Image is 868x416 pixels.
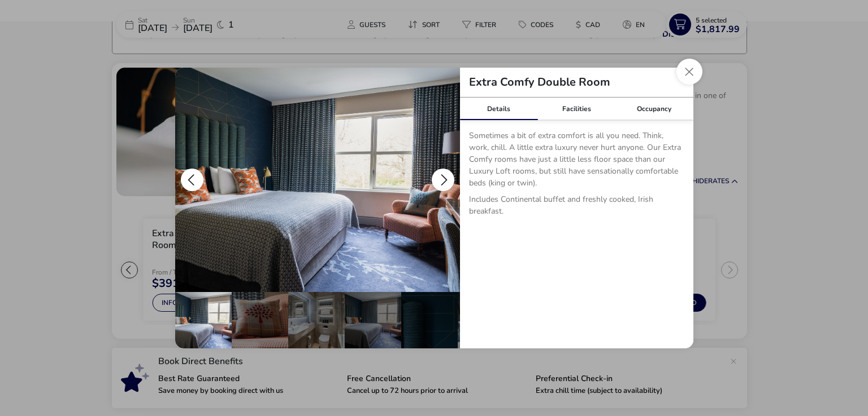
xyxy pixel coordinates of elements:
div: Occupancy [615,98,693,120]
img: 2fc8d8194b289e90031513efd3cd5548923c7455a633bcbef55e80dd528340a8 [175,68,460,292]
div: Facilities [537,98,615,120]
div: Details [460,98,538,120]
button: Close dialog [676,59,702,85]
p: Sometimes a bit of extra comfort is all you need. Think, work, chill. A little extra luxury never... [469,130,684,193]
div: details [175,68,693,348]
p: Includes Continental buffet and freshly cooked, Irish breakfast. [469,193,684,222]
h2: Extra Comfy Double Room [460,77,619,88]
